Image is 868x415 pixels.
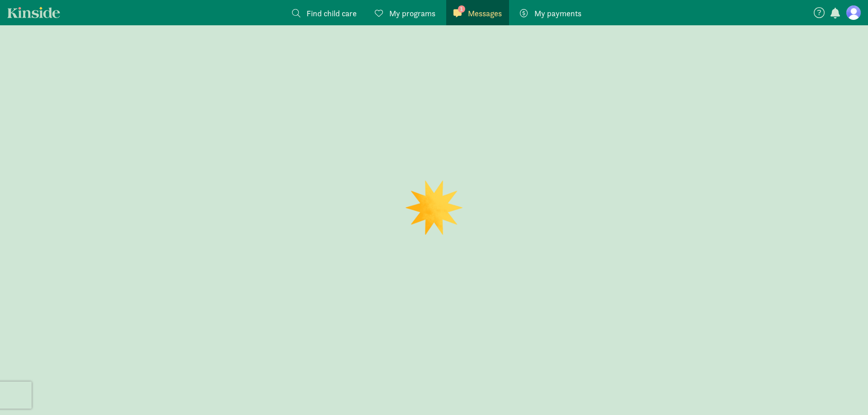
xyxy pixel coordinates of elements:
span: 1 [458,5,465,13]
span: My payments [534,7,581,19]
span: Messages [468,7,502,19]
span: My programs [389,7,435,19]
a: Kinside [7,7,60,18]
span: Find child care [307,7,357,19]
